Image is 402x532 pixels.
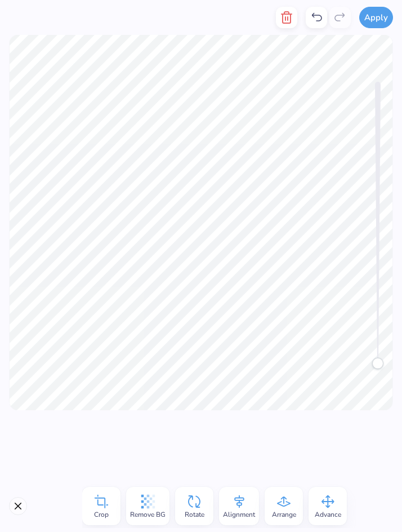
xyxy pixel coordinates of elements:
span: Crop [94,510,109,519]
span: Remove BG [130,510,166,519]
span: Arrange [272,510,296,519]
button: Apply [359,7,393,28]
div: Accessibility label [372,358,383,369]
span: Alignment [223,510,255,519]
span: Advance [315,510,341,519]
button: Close [9,497,27,515]
span: Rotate [185,510,204,519]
